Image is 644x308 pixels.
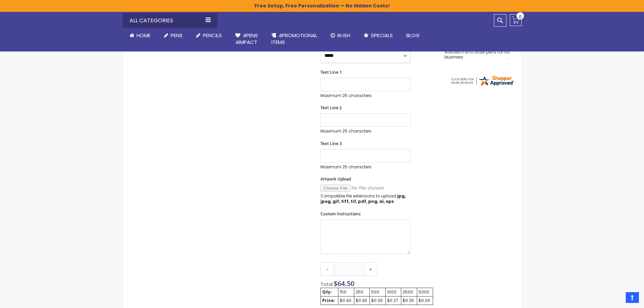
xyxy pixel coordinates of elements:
[519,14,522,20] span: 0
[371,289,384,295] div: 500
[364,262,377,276] a: +
[171,32,183,39] span: Pens
[334,279,354,288] span: $
[157,28,189,43] a: Pens
[337,32,350,39] span: Rush
[322,289,332,295] strong: Qty:
[445,45,510,60] div: Very easy site to use boyfriend wanted me to order pens for his business
[371,32,393,39] span: Specials
[320,128,410,134] p: Maximum 25 characters
[340,289,353,295] div: 150
[337,279,354,288] span: 64.50
[320,262,334,276] a: -
[588,290,644,308] iframe: Google Customer Reviews
[371,298,384,303] div: $0.29
[357,28,400,43] a: Specials
[271,32,317,46] span: 4PROMOTIONAL ITEMS
[320,193,410,204] p: Compatible file extensions to upload:
[400,28,426,43] a: Blog
[510,14,522,26] a: 0
[320,164,410,170] p: Maximum 25 characters
[356,298,368,303] div: $0.36
[406,32,420,39] span: Blog
[403,298,415,303] div: $0.25
[229,28,265,50] a: 4Pens4impact
[320,141,342,146] span: Text Line 3
[137,32,150,39] span: Home
[387,289,400,295] div: 1000
[320,105,342,111] span: Text Line 2
[387,298,400,303] div: $0.27
[340,298,353,303] div: $0.43
[265,28,324,50] a: 4PROMOTIONALITEMS
[419,298,431,303] div: $0.24
[322,298,335,303] strong: Price:
[450,82,515,88] a: 4pens.com certificate URL
[320,211,361,217] span: Custom Instructions
[123,28,157,43] a: Home
[320,176,351,182] span: Artwork Upload
[356,289,368,295] div: 250
[403,289,415,295] div: 2500
[320,281,334,288] span: Total:
[203,32,222,39] span: Pencils
[320,93,410,98] p: Maximum 25 characters
[419,289,431,295] div: 5000
[320,193,406,204] strong: jpg, jpeg, gif, tiff, tif, pdf, png, ai, eps
[189,28,229,43] a: Pencils
[235,32,258,46] span: 4Pens 4impact
[324,28,357,43] a: Rush
[450,75,515,87] img: 4pens.com widget logo
[320,69,342,75] span: Text Line 1
[123,13,217,28] div: All Categories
